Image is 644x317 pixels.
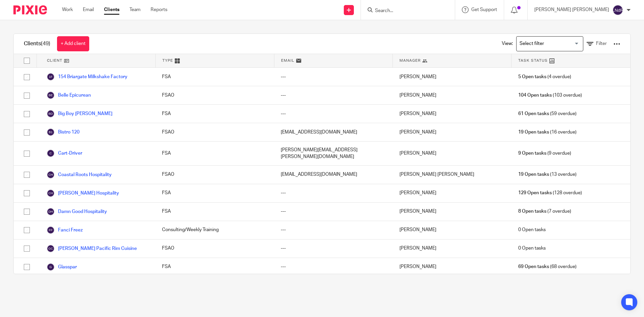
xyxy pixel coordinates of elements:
[518,110,577,117] span: (59 overdue)
[47,189,119,197] a: [PERSON_NAME] Hospitality
[516,36,583,51] div: Search for option
[155,240,274,258] div: FSAO
[155,123,274,141] div: FSAO
[47,128,79,136] a: Bistro 120
[41,41,50,46] span: (49)
[62,6,73,13] a: Work
[155,203,274,221] div: FSA
[393,221,512,239] div: [PERSON_NAME]
[47,110,112,118] a: Big Boy [PERSON_NAME]
[393,123,512,141] div: [PERSON_NAME]
[155,258,274,276] div: FSA
[47,58,62,63] span: Client
[393,203,512,221] div: [PERSON_NAME]
[155,68,274,86] div: FSA
[281,58,294,63] span: Email
[47,226,83,234] a: Fanci Freez
[518,190,552,196] span: 129 Open tasks
[518,208,546,215] span: 8 Open tasks
[47,208,107,216] a: Damn Good Hospitality
[534,6,609,13] p: [PERSON_NAME] [PERSON_NAME]
[612,5,623,15] img: svg%3E
[47,91,91,99] a: Belle Epicurean
[393,86,512,104] div: [PERSON_NAME]
[393,240,512,258] div: [PERSON_NAME]
[393,105,512,123] div: [PERSON_NAME]
[104,6,119,13] a: Clients
[374,8,435,14] input: Search
[24,40,50,47] h1: Clients
[47,171,112,179] a: Coastal Roots Hospitality
[151,6,167,13] a: Reports
[518,110,549,117] span: 61 Open tasks
[47,171,55,179] img: svg%3E
[518,245,546,252] span: 0 Open tasks
[471,7,497,12] span: Get Support
[518,150,571,157] span: (9 overdue)
[47,189,55,197] img: svg%3E
[47,245,55,253] img: svg%3E
[57,36,89,51] a: + Add client
[393,184,512,202] div: [PERSON_NAME]
[47,73,55,81] img: svg%3E
[393,68,512,86] div: [PERSON_NAME]
[393,166,512,184] div: [PERSON_NAME] [PERSON_NAME]
[274,203,393,221] div: ---
[399,58,421,63] span: Manager
[155,221,274,239] div: Consulting/Weekly Training
[518,58,548,63] span: Task Status
[518,73,571,80] span: (4 overdue)
[47,73,127,81] a: 154 Briargate Milkshake Factory
[129,6,141,13] a: Team
[518,208,571,215] span: (7 overdue)
[518,73,546,80] span: 5 Open tasks
[162,58,173,63] span: Type
[274,184,393,202] div: ---
[518,150,546,157] span: 9 Open tasks
[393,258,512,276] div: [PERSON_NAME]
[492,34,620,54] div: View:
[518,92,552,99] span: 104 Open tasks
[13,5,47,14] img: Pixie
[596,41,607,46] span: Filter
[20,54,33,67] input: Select all
[518,226,546,233] span: 0 Open tasks
[47,91,55,99] img: svg%3E
[518,171,549,178] span: 19 Open tasks
[47,263,77,271] a: Glasspar
[274,258,393,276] div: ---
[47,149,55,157] img: svg%3E
[47,226,55,234] img: svg%3E
[393,142,512,165] div: [PERSON_NAME]
[47,245,137,253] a: [PERSON_NAME] Pacific Rim Cuisine
[518,129,549,136] span: 19 Open tasks
[274,123,393,141] div: [EMAIL_ADDRESS][DOMAIN_NAME]
[274,142,393,165] div: [PERSON_NAME][EMAIL_ADDRESS][PERSON_NAME][DOMAIN_NAME]
[47,110,55,118] img: svg%3E
[155,105,274,123] div: FSA
[274,86,393,104] div: ---
[518,92,582,99] span: (103 overdue)
[155,86,274,104] div: FSAO
[518,171,577,178] span: (13 overdue)
[518,129,577,136] span: (16 overdue)
[274,68,393,86] div: ---
[155,184,274,202] div: FSA
[518,263,577,270] span: (68 overdue)
[274,240,393,258] div: ---
[274,221,393,239] div: ---
[47,208,55,216] img: svg%3E
[155,166,274,184] div: FSAO
[518,263,549,270] span: 69 Open tasks
[274,105,393,123] div: ---
[47,263,55,271] img: svg%3E
[155,142,274,165] div: FSA
[47,128,55,136] img: svg%3E
[517,38,579,50] input: Search for option
[47,149,82,157] a: Cart-Driver
[274,166,393,184] div: [EMAIL_ADDRESS][DOMAIN_NAME]
[83,6,94,13] a: Email
[518,190,582,196] span: (128 overdue)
